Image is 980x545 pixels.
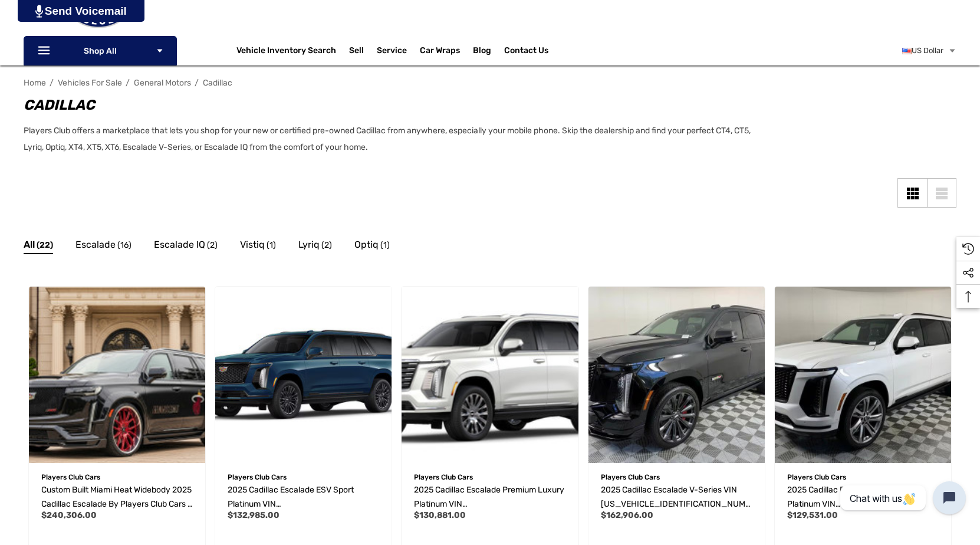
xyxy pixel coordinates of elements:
img: Custom Built Miami Heat Widebody 2025 Cadillac Escalade by Players Club Cars | REF G63A0826202501 [29,287,205,463]
span: Optiq [354,237,379,252]
p: Players Club Cars [414,470,565,485]
svg: Social Media [962,267,974,279]
svg: Recently Viewed [962,243,974,255]
span: 2025 Cadillac Escalade ESV Sport Platinum VIN [US_VEHICLE_IDENTIFICATION_NUMBER] [228,485,377,537]
span: Car Wraps [420,45,460,58]
a: Blog [473,45,491,58]
a: 2025 Cadillac Escalade Premium Luxury Platinum VIN 1GYS9DRL9SR283817,$130,881.00 [414,483,565,511]
a: Vehicles For Sale [58,78,122,88]
p: Players Club Cars [41,470,193,485]
span: (2) [207,238,218,253]
p: Players Club Cars [787,470,939,485]
nav: Breadcrumb [24,73,956,93]
svg: Icon Line [37,44,54,58]
img: For Sale: 2025 Cadillac Escalade Premium Luxury Platinum VIN 1GYS9DRL9SR283817 [402,287,578,463]
span: $130,881.00 [414,510,466,520]
p: Shop All [24,36,177,65]
svg: Top [956,291,980,303]
a: 2025 Cadillac Escalade Premium Luxury Platinum VIN 1GYS9DRL9SR283817,$130,881.00 [402,287,578,463]
a: Grid View [897,178,927,208]
span: (22) [37,238,53,253]
a: Service [377,45,407,58]
a: 2025 Cadillac Escalade ESV Sport Platinum VIN 1GYS9RRL6SR209350,$129,531.00 [775,287,951,463]
p: Players Club offers a marketplace that lets you shop for your new or certified pre-owned Cadillac... [24,123,762,156]
span: (16) [117,238,131,253]
img: PjwhLS0gR2VuZXJhdG9yOiBHcmF2aXQuaW8gLS0+PHN2ZyB4bWxucz0iaHR0cDovL3d3dy53My5vcmcvMjAwMC9zdmciIHhtb... [35,5,43,18]
span: Escalade IQ [154,237,205,252]
a: Button Go To Sub Category Escalade [75,237,131,256]
a: Custom Built Miami Heat Widebody 2025 Cadillac Escalade by Players Club Cars | REF G63A0826202501... [41,483,193,511]
span: Custom Built Miami Heat Widebody 2025 Cadillac Escalade by Players Club Cars | REF G63A0826202501 [41,485,192,523]
a: 2025 Cadillac Escalade ESV Sport Platinum VIN 1GYS9RRL6SR209350,$129,531.00 [787,483,939,511]
a: Button Go To Sub Category Lyriq [298,237,332,256]
p: Players Club Cars [601,470,752,485]
span: $162,906.00 [601,510,653,520]
span: $240,306.00 [41,510,97,520]
span: Escalade [75,237,116,252]
span: (2) [321,238,332,253]
a: Car Wraps [420,39,473,63]
span: 2025 Cadillac Escalade ESV Sport Platinum VIN [US_VEHICLE_IDENTIFICATION_NUMBER] [787,485,937,537]
span: $129,531.00 [787,510,838,520]
a: Custom Built Miami Heat Widebody 2025 Cadillac Escalade by Players Club Cars | REF G63A0826202501... [29,287,205,463]
a: Button Go To Sub Category Optiq [354,237,390,256]
img: For Sale: 2025 Cadillac Escalade ESV Sport Platinum VIN 1GYS9RRL0SR304227 [215,287,392,463]
a: Button Go To Sub Category Vistiq [240,237,276,256]
a: Vehicle Inventory Search [236,45,336,58]
a: Home [24,78,46,88]
span: Lyriq [298,237,320,252]
span: (1) [380,238,390,253]
span: (1) [267,238,276,253]
a: 2025 Cadillac Escalade ESV Sport Platinum VIN 1GYS9RRL0SR304227,$132,985.00 [228,483,379,511]
p: Players Club Cars [228,470,379,485]
span: 2025 Cadillac Escalade V-Series VIN [US_VEHICLE_IDENTIFICATION_NUMBER] [601,485,751,523]
a: Sell [349,39,377,63]
span: 2025 Cadillac Escalade Premium Luxury Platinum VIN [US_VEHICLE_IDENTIFICATION_NUMBER] [414,485,564,537]
h1: Cadillac [24,94,762,116]
svg: Icon Arrow Down [156,47,164,55]
span: Vistiq [240,237,265,252]
img: For Sale: 2025 Cadillac Escalade ESV Sport Platinum VIN 1GYS9RRL6SR209350 [775,287,951,463]
a: 2025 Cadillac Escalade ESV Sport Platinum VIN 1GYS9RRL0SR304227,$132,985.00 [215,287,392,463]
a: General Motors [134,78,191,88]
a: 2025 Cadillac Escalade V-Series VIN 1GYS9HR96SR207273,$162,906.00 [588,287,765,463]
a: USD [902,39,956,63]
a: Button Go To Sub Category Escalade IQ [154,237,218,256]
a: 2025 Cadillac Escalade V-Series VIN 1GYS9HR96SR207273,$162,906.00 [601,483,752,511]
img: For Sale: 2025 Cadillac Escalade V-Series VIN 1GYS9HR96SR207273 [588,287,765,463]
span: All [24,237,35,252]
span: Sell [349,45,364,58]
a: Cadillac [203,78,232,88]
a: List View [927,178,956,208]
a: Contact Us [504,45,548,58]
span: $132,985.00 [228,510,279,520]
